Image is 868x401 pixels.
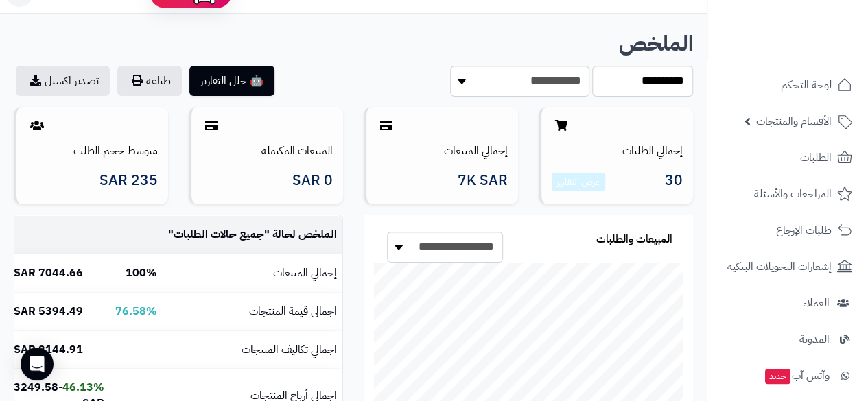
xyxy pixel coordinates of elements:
span: المدونة [799,330,830,349]
b: 2144.91 SAR [14,341,83,358]
h3: المبيعات والطلبات [596,234,672,246]
td: إجمالي المبيعات [163,254,342,292]
span: 235 SAR [99,173,158,189]
b: 76.58% [115,303,157,319]
a: تصدير اكسيل [16,66,110,96]
span: إشعارات التحويلات البنكية [727,257,832,276]
b: 46.13% [62,379,104,396]
a: إشعارات التحويلات البنكية [716,250,860,283]
span: طلبات الإرجاع [776,221,832,240]
a: لوحة التحكم [716,69,860,101]
span: 7K SAR [458,173,508,189]
a: عرض التقارير [556,175,600,189]
td: اجمالي قيمة المنتجات [163,293,342,330]
span: الأقسام والمنتجات [756,112,832,131]
button: طباعة [117,66,182,96]
a: المراجعات والأسئلة [716,178,860,210]
div: Open Intercom Messenger [21,348,54,380]
span: 0 SAR [292,173,333,189]
span: وآتس آب [764,366,830,385]
span: العملاء [803,293,830,313]
a: طلبات الإرجاع [716,214,860,247]
b: 100% [126,265,157,281]
a: العملاء [716,287,860,319]
span: المراجعات والأسئلة [754,184,832,204]
a: وآتس آبجديد [716,359,860,392]
span: جميع حالات الطلبات [174,226,264,243]
img: logo-2.png [775,21,855,49]
span: الطلبات [800,148,832,167]
b: الملخص [619,27,693,60]
a: متوسط حجم الطلب [73,143,158,159]
a: المدونة [716,323,860,356]
button: 🤖 حلل التقارير [189,66,274,96]
span: لوحة التحكم [781,75,832,95]
a: الطلبات [716,141,860,174]
td: اجمالي تكاليف المنتجات [163,331,342,369]
a: المبيعات المكتملة [261,143,333,159]
span: جديد [765,369,790,384]
td: الملخص لحالة " " [163,216,342,254]
a: إجمالي الطلبات [622,143,683,159]
b: 7044.66 SAR [14,265,83,281]
b: 5394.49 SAR [14,303,83,319]
span: 30 [665,173,683,192]
a: إجمالي المبيعات [444,143,508,159]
